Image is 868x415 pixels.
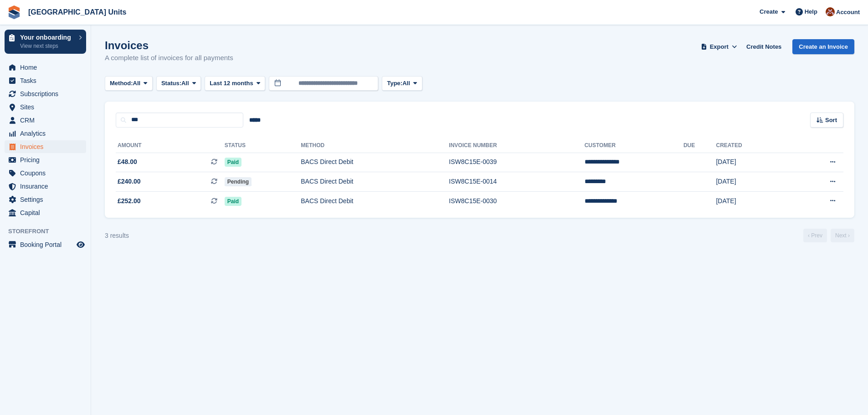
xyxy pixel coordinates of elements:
span: Paid [225,197,241,206]
a: menu [5,180,86,193]
span: All [402,79,410,88]
td: ISW8C15E-0039 [449,153,584,172]
span: Home [20,61,75,74]
span: Help [805,7,817,16]
span: All [181,79,189,88]
span: £252.00 [118,196,141,206]
span: Storefront [8,227,91,236]
a: Preview store [75,239,86,250]
span: Status: [161,79,181,88]
p: Your onboarding [20,34,74,41]
span: Pending [225,177,252,186]
a: menu [5,140,86,153]
span: Export [710,42,729,51]
a: menu [5,61,86,74]
th: Status [225,138,301,153]
a: Create an Invoice [792,39,854,54]
td: BACS Direct Debit [301,191,449,210]
span: £48.00 [118,157,137,167]
th: Created [716,138,789,153]
td: BACS Direct Debit [301,153,449,172]
th: Amount [116,138,225,153]
a: menu [5,74,86,87]
td: BACS Direct Debit [301,172,449,192]
td: [DATE] [716,153,789,172]
span: Sites [20,101,75,113]
a: menu [5,101,86,113]
span: Pricing [20,154,75,166]
td: ISW8C15E-0030 [449,191,584,210]
a: Next [831,229,854,242]
th: Customer [585,138,683,153]
button: Method: All [105,76,153,91]
a: menu [5,127,86,140]
a: Credit Notes [743,39,785,54]
th: Invoice Number [449,138,584,153]
span: Subscriptions [20,87,75,100]
a: menu [5,167,86,179]
a: menu [5,193,86,206]
span: Sort [825,116,837,125]
button: Status: All [156,76,201,91]
th: Due [683,138,716,153]
button: Type: All [382,76,422,91]
button: Last 12 months [205,76,265,91]
span: Account [836,8,860,17]
span: Analytics [20,127,75,140]
nav: Page [801,229,856,242]
span: £240.00 [118,177,141,186]
span: Invoices [20,140,75,153]
span: Tasks [20,74,75,87]
p: View next steps [20,42,74,50]
td: [DATE] [716,172,789,192]
a: Previous [803,229,827,242]
a: menu [5,206,86,219]
span: Booking Portal [20,238,75,251]
a: menu [5,238,86,251]
span: Insurance [20,180,75,193]
h1: Invoices [105,39,233,51]
a: menu [5,154,86,166]
a: menu [5,114,86,127]
td: [DATE] [716,191,789,210]
span: Capital [20,206,75,219]
a: Your onboarding View next steps [5,30,86,54]
a: menu [5,87,86,100]
div: 3 results [105,231,129,241]
td: ISW8C15E-0014 [449,172,584,192]
span: All [133,79,141,88]
span: CRM [20,114,75,127]
a: [GEOGRAPHIC_DATA] Units [25,5,130,20]
span: Method: [110,79,133,88]
span: Create [760,7,778,16]
span: Last 12 months [210,79,253,88]
span: Type: [387,79,402,88]
button: Export [699,39,739,54]
th: Method [301,138,449,153]
span: Coupons [20,167,75,179]
span: Paid [225,158,241,167]
img: stora-icon-8386f47178a22dfd0bd8f6a31ec36ba5ce8667c1dd55bd0f319d3a0aa187defe.svg [7,5,21,19]
p: A complete list of invoices for all payments [105,53,233,63]
span: Settings [20,193,75,206]
img: Laura Clinnick [826,7,835,16]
